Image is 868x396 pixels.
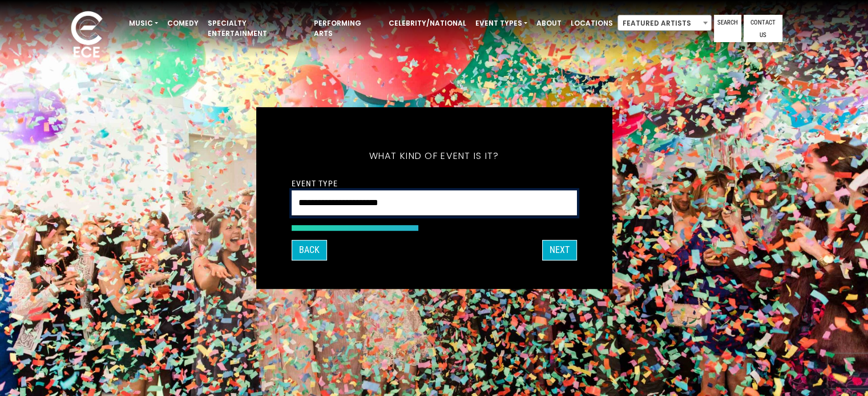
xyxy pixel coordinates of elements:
a: Event Types [471,14,532,33]
a: Performing Arts [309,14,384,43]
a: Celebrity/National [384,14,471,33]
a: Specialty Entertainment [203,14,309,43]
a: Comedy [163,14,203,33]
label: Event Type [292,178,338,189]
a: Search [714,15,741,42]
span: Featured Artists [617,15,712,31]
a: Music [124,14,163,33]
a: Contact Us [744,15,782,42]
button: Next [542,240,577,260]
button: Back [292,240,327,260]
h5: What kind of event is it? [292,136,577,177]
a: Locations [566,14,617,33]
span: Featured Artists [618,15,711,31]
img: ece_new_logo_whitev2-1.png [58,8,115,63]
a: About [532,14,566,33]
